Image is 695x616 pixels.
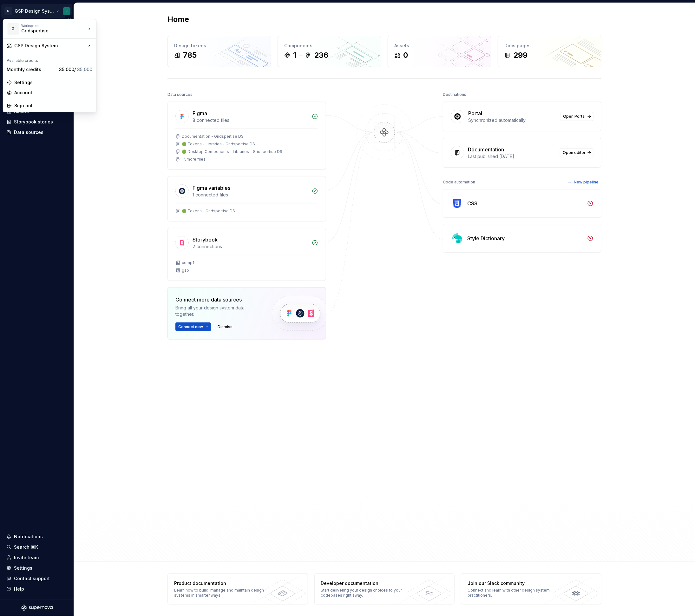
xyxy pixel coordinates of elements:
span: 35,000 / [59,67,93,72]
span: 35,000 [77,67,93,72]
div: Settings [15,79,93,86]
div: GSP Design System [15,43,86,49]
div: Gridspertise [22,28,75,34]
div: Monthly credits [7,66,57,73]
div: Available credits [4,54,95,64]
div: G [8,23,19,35]
div: Sign out [15,103,93,109]
div: Workspace [22,24,86,28]
div: Account [15,89,93,96]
